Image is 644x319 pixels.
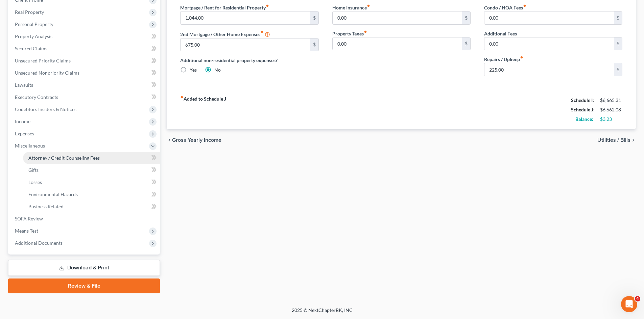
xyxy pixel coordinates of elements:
[484,30,517,37] label: Additional Fees
[23,201,160,213] a: Business Related
[129,307,515,319] div: 2025 © NextChapterBK, INC
[9,213,160,225] a: SOFA Review
[597,137,630,143] span: Utilities / Bills
[8,260,160,276] a: Download & Print
[23,152,160,164] a: Attorney / Credit Counseling Fees
[15,46,47,51] span: Secured Claims
[180,96,184,99] i: fiber_manual_record
[614,63,622,76] div: $
[28,167,39,173] span: Gifts
[310,38,318,51] div: $
[15,228,38,234] span: Means Test
[600,106,622,113] div: $6,662.08
[9,43,160,55] a: Secured Claims
[484,4,526,11] label: Condo / HOA Fees
[571,97,594,103] strong: Schedule I:
[15,58,71,63] span: Unsecured Priority Claims
[167,137,221,143] button: chevron_left Gross Yearly Income
[364,30,367,33] i: fiber_manual_record
[332,4,370,11] label: Home Insurance
[15,240,63,246] span: Additional Documents
[28,191,78,197] span: Environmental Hazards
[630,137,636,143] i: chevron_right
[333,11,462,24] input: --
[484,63,614,76] input: --
[520,56,523,59] i: fiber_manual_record
[15,216,43,221] span: SOFA Review
[23,188,160,201] a: Environmental Hazards
[15,82,33,88] span: Lawsuits
[180,96,226,124] strong: Added to Schedule J
[9,30,160,43] a: Property Analysis
[15,70,79,76] span: Unsecured Nonpriority Claims
[462,37,470,50] div: $
[260,30,264,33] i: fiber_manual_record
[214,67,221,73] label: No
[23,164,160,176] a: Gifts
[180,4,269,11] label: Mortgage / Rent for Residential Property
[15,118,30,124] span: Income
[484,37,614,50] input: --
[597,137,636,143] button: Utilities / Bills chevron_right
[614,37,622,50] div: $
[332,30,367,37] label: Property Taxes
[180,57,318,64] label: Additional non-residential property expenses?
[571,107,595,112] strong: Schedule J:
[9,67,160,79] a: Unsecured Nonpriority Claims
[15,94,58,100] span: Executory Contracts
[635,296,640,301] span: 4
[28,155,100,161] span: Attorney / Credit Counseling Fees
[484,11,614,24] input: --
[9,55,160,67] a: Unsecured Priority Claims
[9,91,160,103] a: Executory Contracts
[484,56,523,63] label: Repairs / Upkeep
[8,278,160,293] a: Review & File
[614,11,622,24] div: $
[172,137,221,143] span: Gross Yearly Income
[15,21,53,27] span: Personal Property
[181,38,310,51] input: --
[600,116,622,123] div: $3.23
[333,37,462,50] input: --
[523,4,526,7] i: fiber_manual_record
[23,176,160,188] a: Losses
[190,67,197,73] label: Yes
[181,11,310,24] input: --
[15,33,52,39] span: Property Analysis
[28,204,64,209] span: Business Related
[15,131,34,136] span: Expenses
[28,179,42,185] span: Losses
[575,116,593,122] strong: Balance:
[180,30,270,38] label: 2nd Mortgage / Other Home Expenses
[15,143,45,149] span: Miscellaneous
[367,4,370,7] i: fiber_manual_record
[462,11,470,24] div: $
[266,4,269,7] i: fiber_manual_record
[9,79,160,91] a: Lawsuits
[15,9,44,15] span: Real Property
[167,137,172,143] i: chevron_left
[621,296,637,312] iframe: Intercom live chat
[310,11,318,24] div: $
[15,106,76,112] span: Codebtors Insiders & Notices
[600,97,622,104] div: $6,665.31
